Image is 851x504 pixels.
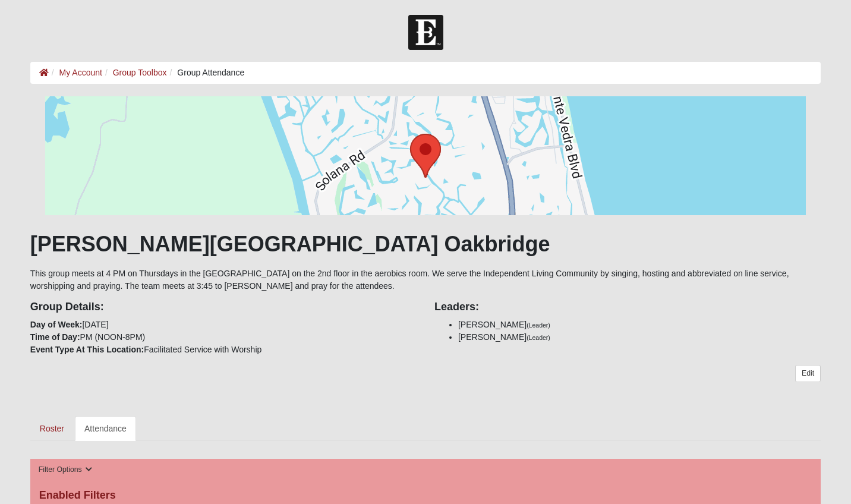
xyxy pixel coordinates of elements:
div: [DATE] PM (NOON-8PM) Facilitated Service with Worship [21,292,425,356]
small: (Leader) [527,334,550,341]
strong: Day of Week: [30,320,83,329]
h4: Group Details: [30,301,417,314]
li: [PERSON_NAME] [458,319,821,331]
h4: Leaders: [434,301,821,314]
div: This group meets at 4 PM on Thursdays in the [GEOGRAPHIC_DATA] on the 2nd floor in the aerobics r... [30,96,821,441]
a: Web cache enabled [263,488,269,500]
h1: [PERSON_NAME][GEOGRAPHIC_DATA] Oakbridge [30,231,821,257]
a: Roster [30,416,74,441]
small: (Leader) [527,322,550,329]
a: Group Toolbox [113,68,167,77]
a: Page Properties (Alt+P) [822,483,843,500]
span: HTML Size: 175 KB [184,490,254,500]
li: [PERSON_NAME] [458,331,821,344]
button: Filter Options [35,464,96,476]
a: Attendance [75,416,136,441]
a: Page Load Time: 2.02s [11,491,84,499]
a: Edit [795,365,821,382]
strong: Event Type At This Location: [30,345,144,354]
a: My Account [59,68,102,77]
strong: Time of Day: [30,332,80,342]
span: ViewState Size: 48 KB [97,490,175,500]
img: Church of Eleven22 Logo [408,15,443,50]
li: Group Attendance [167,67,245,79]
